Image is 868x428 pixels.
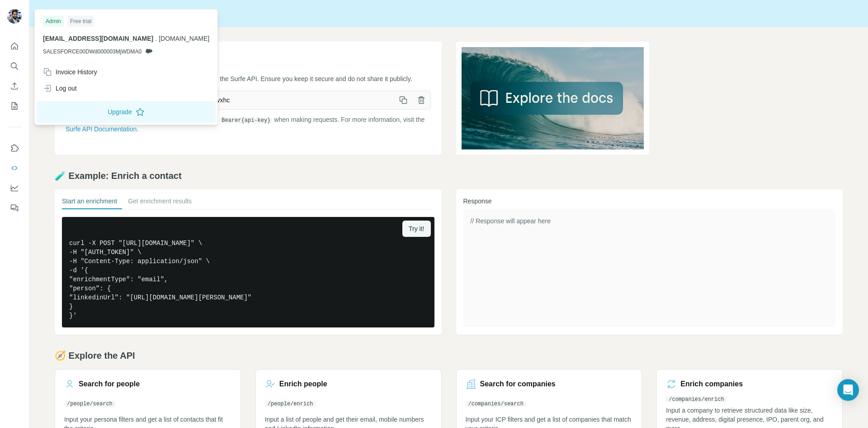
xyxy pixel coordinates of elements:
h2: 🧭 Explore the API [55,349,843,362]
h1: API Key [66,53,431,67]
code: /companies/enrich [666,396,726,403]
div: Invoice History [43,67,97,77]
code: /companies/search [466,401,526,407]
span: Try it! [409,224,424,233]
code: /people/search [64,401,115,407]
button: Feedback [7,200,22,216]
div: Surfe API [29,7,868,20]
h3: Enrich companies [680,379,743,390]
code: Bearer {api-key} [220,117,272,124]
h3: Search for companies [480,379,556,390]
div: Open Intercom Messenger [837,379,859,401]
h3: Search for people [79,379,140,390]
button: Upgrade [37,101,216,123]
button: Quick start [7,38,22,54]
span: SALESFORCE00DWd000003MjWDMA0 [43,48,142,56]
div: Log out [43,84,77,93]
p: Include your API key in the header as when making requests. For more information, visit the . [66,115,431,134]
button: Search [7,58,22,74]
span: . [155,35,157,42]
button: My lists [7,98,22,114]
p: Your API key is essential for authenticating requests to the Surfe API. Ensure you keep it secure... [66,74,431,83]
h3: Enrich people [279,379,327,390]
code: /people/enrich [265,401,316,407]
img: Avatar [7,9,22,24]
h2: 🧪 Example: Enrich a contact [55,169,843,182]
span: // Response will appear here [471,217,551,225]
button: Get enrichment results [128,197,192,209]
pre: curl -X POST "[URL][DOMAIN_NAME]" \ -H "[AUTH_TOKEN]" \ -H "Content-Type: application/json" \ -d ... [62,217,434,327]
button: Enrich CSV [7,78,22,94]
h3: Response [463,197,836,206]
a: Surfe API Documentation [66,125,137,133]
span: [DOMAIN_NAME] [159,35,209,42]
span: ELQ4t8av8CEME790n_IDXvqisRLgNQpK0K7Anxkvxhc [66,92,394,108]
span: [EMAIL_ADDRESS][DOMAIN_NAME] [43,35,153,42]
button: Use Surfe on LinkedIn [7,140,22,156]
div: Admin [43,16,64,27]
div: Free trial [67,16,94,27]
button: Use Surfe API [7,160,22,176]
button: Start an enrichment [62,197,117,209]
button: Try it! [402,221,430,237]
button: Dashboard [7,180,22,196]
